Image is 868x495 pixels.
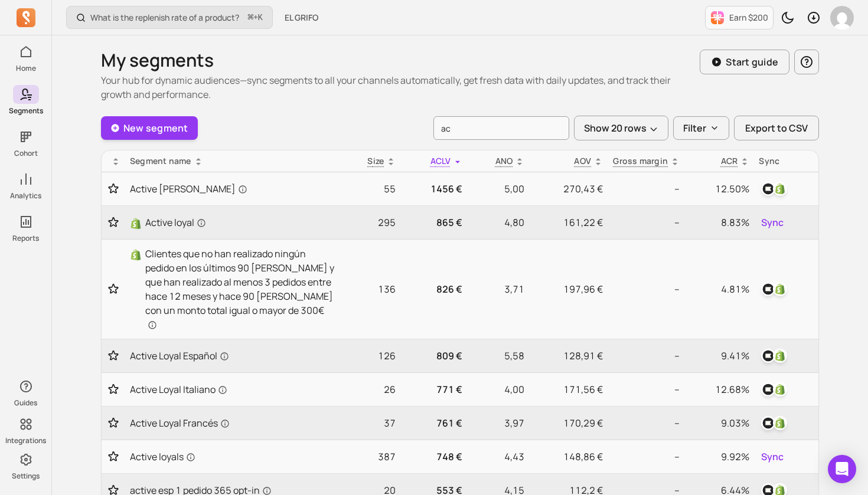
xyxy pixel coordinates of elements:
p: 8.83% [689,215,749,230]
p: 771 € [405,382,462,396]
kbd: ⌘ [247,11,254,25]
h1: My segments [101,50,700,71]
p: -- [612,182,680,196]
p: 3,71 [472,282,524,296]
p: -- [612,450,680,464]
p: 865 € [405,215,462,230]
span: Clientes que no han realizado ningún pedido en los últimos 90 [PERSON_NAME] y que han realizado a... [145,247,335,332]
button: Export to CSV [734,116,819,140]
p: 170,29 € [534,416,603,430]
span: Active Loyal Francés [130,416,230,430]
img: avatar [830,6,854,29]
button: EL GRIFO [278,7,325,28]
span: Active [PERSON_NAME] [130,182,247,196]
p: 136 [345,282,396,296]
img: Shopify [130,218,142,230]
p: What is the replenish rate of a product? [90,12,239,24]
p: 55 [345,182,396,196]
p: 4,43 [472,450,524,464]
span: ANO [495,155,513,166]
p: -- [612,215,680,230]
button: Show 20 rows [574,116,668,140]
img: klaviyo [761,349,775,363]
p: 161,22 € [534,215,603,230]
span: Size [367,155,384,166]
p: Reports [12,234,39,243]
button: Toggle favorite [106,417,120,429]
a: Active [PERSON_NAME] [130,182,335,196]
p: -- [612,282,680,296]
button: klaviyoshopify_customer_tag [759,346,789,365]
a: Active Loyal Italiano [130,382,335,396]
button: Sync [759,213,786,232]
p: Start guide [726,55,778,69]
div: Segment name [130,155,335,167]
p: -- [612,349,680,363]
p: 295 [345,215,396,230]
p: -- [612,416,680,430]
span: EL GRIFO [285,12,318,24]
p: 748 € [405,450,462,464]
img: klaviyo [761,282,775,296]
p: 826 € [405,282,462,296]
p: 128,91 € [534,349,603,363]
p: 3,97 [472,416,524,430]
p: 809 € [405,349,462,363]
span: Sync [761,215,784,230]
p: 5,58 [472,349,524,363]
button: Toggle favorite [106,283,120,295]
button: Start guide [700,50,789,74]
p: 26 [345,382,396,396]
p: 148,86 € [534,450,603,464]
p: 4,80 [472,215,524,230]
p: 761 € [405,416,462,430]
p: 12.68% [689,382,749,396]
span: Active loyals [130,450,195,464]
img: shopify_customer_tag [773,382,787,396]
span: Active Loyal Español [130,349,229,363]
p: 9.03% [689,416,749,430]
p: 4.81% [689,282,749,296]
img: klaviyo [761,416,775,430]
p: Your hub for dynamic audiences—sync segments to all your channels automatically, get fresh data w... [101,73,700,101]
button: Filter [673,116,729,140]
p: 4,00 [472,382,524,396]
img: klaviyo [761,382,775,396]
span: Active loyal [145,215,206,230]
button: Earn $200 [705,6,774,29]
kbd: K [258,13,263,22]
input: search [433,116,569,140]
button: klaviyoshopify_customer_tag [759,414,789,432]
span: ACLV [430,155,451,166]
button: Toggle favorite [106,350,120,362]
p: 1456 € [405,182,462,196]
p: Cohort [14,149,38,158]
button: klaviyoshopify_customer_tag [759,380,789,399]
p: 37 [345,416,396,430]
p: 9.41% [689,349,749,363]
a: ShopifyActive loyal [130,215,335,230]
p: Filter [683,121,706,135]
button: Toggle favorite [106,451,120,463]
a: New segment [101,116,198,140]
p: 5,00 [472,182,524,196]
p: Segments [9,106,43,116]
p: 270,43 € [534,182,603,196]
p: 171,56 € [534,382,603,396]
span: + [248,11,263,24]
span: Active Loyal Italiano [130,382,227,396]
p: Integrations [5,436,46,445]
p: 387 [345,450,396,464]
p: Analytics [10,191,41,201]
img: shopify_customer_tag [773,416,787,430]
img: shopify_customer_tag [773,349,787,363]
p: AOV [574,155,591,167]
button: What is the replenish rate of a product?⌘+K [66,6,273,29]
p: Settings [12,471,40,481]
button: klaviyoshopify_customer_tag [759,179,789,198]
img: shopify_customer_tag [773,182,787,196]
img: Shopify [130,249,142,261]
button: Guides [13,375,39,410]
p: ACR [721,155,738,167]
span: Sync [761,450,784,464]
